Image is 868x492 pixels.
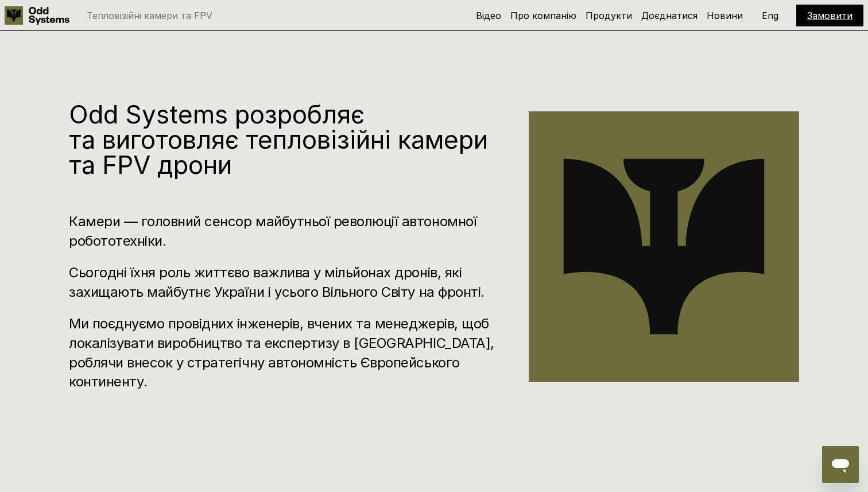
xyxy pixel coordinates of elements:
a: Доєднатися [641,10,697,21]
h3: Сьогодні їхня роль життєво важлива у мільйонах дронів, які захищають майбутнє України і усього Ві... [69,263,494,301]
p: Тепловізійні камери та FPV [87,11,212,20]
h3: Ми поєднуємо провідних інженерів, вчених та менеджерів, щоб локалізувати виробництво та експертиз... [69,314,494,391]
a: Продукти [586,10,632,21]
h3: Камери — головний сенсор майбутньої революції автономної робототехніки. [69,212,494,250]
p: Eng [762,11,778,20]
iframe: Кнопка для запуску вікна повідомлень, розмова триває [822,446,859,483]
a: Про компанію [510,10,576,21]
a: Новини [707,10,743,21]
h1: Odd Systems розробляє та виготовляє тепловізійні камери та FPV дрони [69,102,494,177]
a: Замовити [807,10,852,21]
a: Відео [476,10,501,21]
